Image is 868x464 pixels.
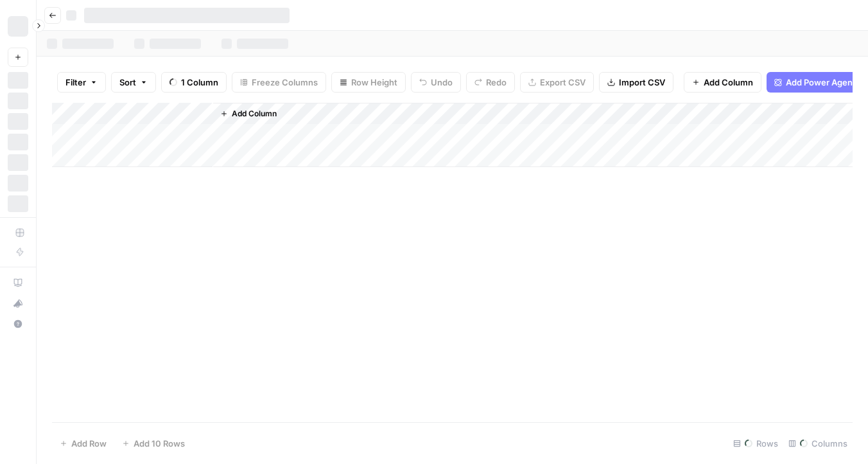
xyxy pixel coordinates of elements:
[215,105,282,122] button: Add Column
[65,76,86,89] span: Filter
[599,72,673,93] button: Import CSV
[119,76,136,89] span: Sort
[52,433,114,454] button: Add Row
[411,72,461,93] button: Undo
[704,76,753,89] span: Add Column
[114,433,193,454] button: Add 10 Rows
[111,72,156,93] button: Sort
[431,76,453,89] span: Undo
[520,72,594,93] button: Export CSV
[486,76,507,89] span: Redo
[331,72,406,93] button: Row Height
[786,76,856,89] span: Add Power Agent
[161,72,227,93] button: 1 Column
[8,314,28,334] button: Help + Support
[540,76,586,89] span: Export CSV
[619,76,665,89] span: Import CSV
[351,76,397,89] span: Row Height
[232,72,326,93] button: Freeze Columns
[466,72,515,93] button: Redo
[8,293,28,314] button: What's new?
[8,294,28,313] div: What's new?
[181,76,218,89] span: 1 Column
[684,72,761,93] button: Add Column
[57,72,106,93] button: Filter
[71,437,107,450] span: Add Row
[767,72,864,93] button: Add Power Agent
[783,433,853,454] div: Columns
[8,272,28,293] a: AirOps Academy
[252,76,318,89] span: Freeze Columns
[232,108,277,120] span: Add Column
[728,433,783,454] div: Rows
[134,437,185,450] span: Add 10 Rows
